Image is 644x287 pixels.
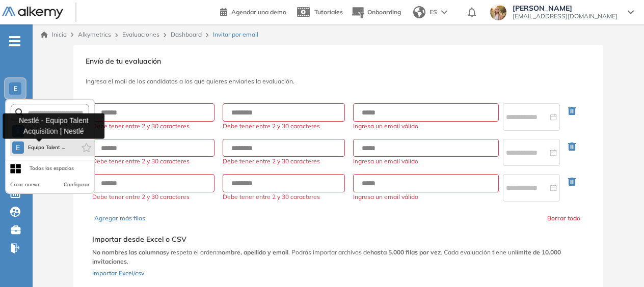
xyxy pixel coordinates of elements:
span: Debe tener entre 2 y 30 caracteres [92,157,214,166]
h3: Envío de tu evaluación [86,57,591,66]
button: Borrar todo [547,214,580,223]
span: Alkymetrics [78,31,111,38]
img: Logo [2,7,63,19]
b: nombre, apellido y email [218,248,288,256]
p: y respeta el orden: . Podrás importar archivos de . Cada evaluación tiene un . [92,248,584,266]
a: Inicio [41,30,67,39]
span: Debe tener entre 2 y 30 caracteres [223,122,345,131]
span: Debe tener entre 2 y 30 caracteres [223,157,345,166]
h5: Importar desde Excel o CSV [92,235,584,244]
span: Invitar por email [213,30,258,39]
span: Equipo Talent ... [28,143,65,152]
a: Agendar una demo [220,5,286,17]
span: Debe tener entre 2 y 30 caracteres [92,192,214,202]
b: hasta 5.000 filas por vez [370,248,441,256]
div: Todos los espacios [30,164,74,173]
span: ES [430,8,437,17]
img: arrow [441,10,447,14]
button: Crear nuevo [10,181,39,189]
span: E [16,143,20,152]
span: [PERSON_NAME] [513,4,618,12]
h3: Ingresa el mail de los candidatos a los que quieres enviarles la evaluación. [86,78,591,85]
span: Agendar una demo [231,8,286,16]
span: [EMAIL_ADDRESS][DOMAIN_NAME] [513,12,618,20]
b: No nombres las columnas [92,248,166,256]
span: Onboarding [367,8,401,16]
b: límite de 10.000 invitaciones [92,248,561,265]
button: Configurar [64,181,90,189]
span: Importar Excel/csv [92,269,144,277]
span: Tutoriales [314,8,343,16]
span: Ingresa un email válido [353,157,499,166]
span: Debe tener entre 2 y 30 caracteres [223,192,345,202]
a: Dashboard [171,31,202,38]
img: world [413,6,425,18]
span: Debe tener entre 2 y 30 caracteres [92,122,214,131]
button: Onboarding [351,2,401,23]
span: E [13,84,17,93]
i: - [9,40,20,42]
span: Ingresa un email válido [353,122,499,131]
span: Ingresa un email válido [353,192,499,202]
div: Nestlé - Equipo Talent Acquisition | Nestlé [3,113,104,138]
button: Importar Excel/csv [92,266,144,278]
button: Agregar más filas [94,214,145,223]
a: Evaluaciones [122,31,159,38]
